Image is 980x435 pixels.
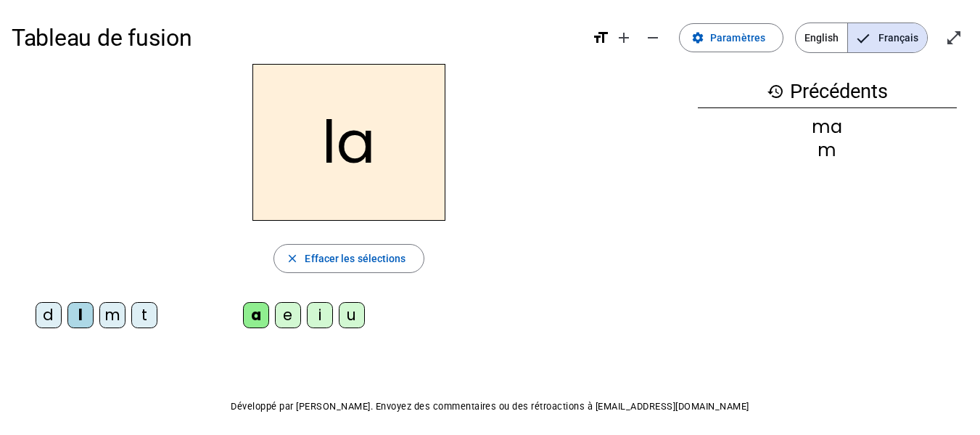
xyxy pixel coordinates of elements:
mat-icon: open_in_full [945,29,963,46]
div: i [307,302,333,328]
mat-icon: remove [644,29,662,46]
div: m [698,142,957,159]
span: Français [848,23,927,52]
p: Développé par [PERSON_NAME]. Envoyez des commentaires ou des rétroactions à [EMAIL_ADDRESS][DOMAI... [12,398,968,415]
mat-button-toggle-group: Language selection [795,23,928,53]
div: l [67,302,94,328]
mat-icon: format_size [592,29,609,46]
mat-icon: close [286,252,299,265]
mat-icon: settings [691,31,704,44]
span: Paramètres [710,29,765,46]
button: Effacer les sélections [273,244,424,273]
h1: Tableau de fusion [12,15,580,61]
button: Paramètres [679,23,783,52]
div: t [131,302,157,328]
span: English [796,23,847,52]
h2: la [252,64,445,221]
button: Entrer en plein écran [939,23,968,52]
button: Augmenter la taille de la police [609,23,638,52]
mat-icon: history [767,83,784,100]
div: ma [698,118,957,136]
div: d [36,302,62,328]
mat-icon: add [615,29,633,46]
div: u [339,302,365,328]
div: e [275,302,301,328]
h3: Précédents [698,76,957,108]
div: m [99,302,125,328]
div: a [243,302,269,328]
span: Effacer les sélections [305,250,405,267]
button: Diminuer la taille de la police [638,23,667,52]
